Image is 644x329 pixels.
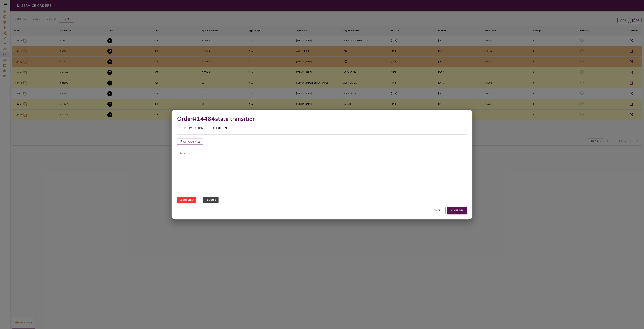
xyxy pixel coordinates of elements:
[177,115,467,122] h4: Order #14484 state transition
[203,197,219,203] button: Postpone
[177,139,203,145] button: Attach file
[177,197,196,203] button: Cancel Order
[428,207,446,214] button: CANCEL
[211,126,227,130] p: EXECUTION
[183,140,201,144] p: Attach file
[177,126,203,130] p: TRIP PREPARATION
[447,207,467,214] button: CONFIRM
